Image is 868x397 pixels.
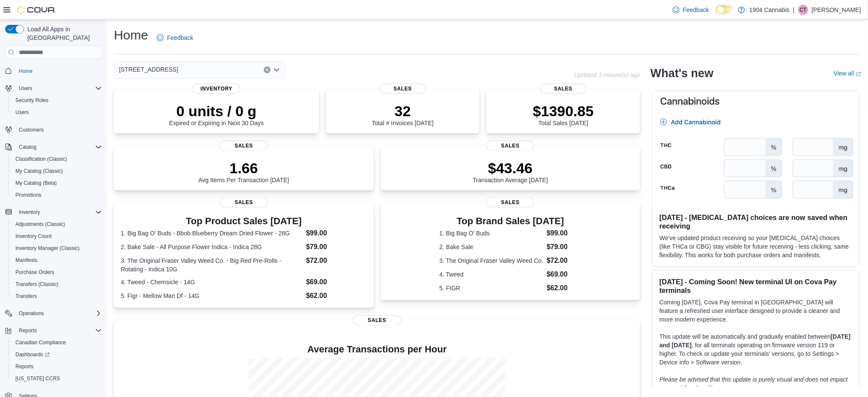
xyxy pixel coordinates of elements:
dd: $69.00 [547,269,582,280]
button: Manifests [9,254,105,266]
a: My Catalog (Beta) [12,178,60,188]
dd: $72.00 [306,256,367,266]
h3: Top Brand Sales [DATE] [439,216,582,226]
button: Operations [2,307,105,319]
span: Catalog [15,142,102,152]
dd: $72.00 [547,256,582,266]
span: Classification (Classic) [15,156,67,162]
button: Catalog [15,142,40,152]
span: My Catalog (Beta) [15,180,57,186]
button: Inventory [15,207,43,217]
span: Reports [12,361,102,372]
dt: 4. Tweed [439,270,543,279]
button: Clear input [264,66,271,73]
p: 0 units / 0 g [169,102,264,120]
span: Sales [220,197,268,208]
h3: Top Product Sales [DATE] [121,216,367,226]
dd: $79.00 [306,242,367,252]
button: [US_STATE] CCRS [9,373,105,385]
span: Inventory [15,207,102,217]
dd: $69.00 [306,277,367,287]
h1: Home [114,27,148,44]
span: Catalog [19,144,36,150]
span: Users [15,109,29,116]
span: Users [12,107,102,117]
p: 32 [372,102,433,120]
p: We've updated product receiving so your [MEDICAL_DATA] choices (like THCa or CBG) stay visible fo... [659,234,852,259]
dd: $79.00 [547,242,582,252]
p: Coming [DATE], Cova Pay terminal in [GEOGRAPHIC_DATA] will feature a refreshed user interface des... [659,298,852,324]
span: CT [800,5,807,15]
button: Transfers (Classic) [9,278,105,290]
span: Promotions [15,192,42,198]
span: My Catalog (Classic) [12,166,102,176]
span: Home [15,65,102,76]
dt: 3. The Original Fraser Valley Weed Co. [439,256,543,265]
a: Users [12,107,32,117]
a: Inventory Manager (Classic) [12,243,83,253]
a: Home [15,66,36,76]
button: My Catalog (Beta) [9,177,105,189]
h3: [DATE] - Coming Soon! New terminal UI on Cova Pay terminals [659,277,852,295]
span: Operations [15,308,102,319]
p: | [793,5,795,15]
button: Inventory Count [9,230,105,242]
span: Reports [15,325,102,336]
a: Customers [15,125,47,135]
span: Customers [15,124,102,135]
div: Transaction Average [DATE] [473,159,548,183]
span: Inventory Count [12,231,102,241]
span: [STREET_ADDRESS] [119,64,178,75]
em: Please be advised that this update is purely visual and does not impact payment functionality. [659,376,848,391]
p: 1904 Cannabis [749,5,790,15]
button: Reports [9,361,105,373]
span: Promotions [12,190,102,200]
a: Adjustments (Classic) [12,219,69,229]
span: Transfers [12,291,102,301]
span: My Catalog (Classic) [15,168,63,174]
a: Canadian Compliance [12,337,69,348]
a: Transfers (Classic) [12,279,62,289]
a: Reports [12,361,37,372]
p: 1.66 [198,159,289,177]
dt: 2. Bake Sale [439,243,543,251]
span: Sales [486,197,534,208]
span: Sales [220,141,268,151]
dt: 3. The Original Fraser Valley Weed Co. - Big Red Pre-Rolls - Rotating - Indica 10G [121,256,303,274]
input: Dark Mode [716,5,734,14]
span: Sales [353,315,401,325]
a: Feedback [153,29,197,46]
span: Transfers [15,293,37,300]
button: Open list of options [273,66,280,73]
a: Feedback [669,1,713,18]
span: Feedback [167,33,193,42]
span: Adjustments (Classic) [12,219,102,229]
dt: 4. Tweed - Chemsicle - 14G [121,278,303,286]
span: Adjustments (Classic) [15,221,65,228]
span: Users [15,83,102,93]
p: $1390.85 [533,102,594,120]
a: Dashboards [12,349,53,360]
a: Promotions [12,190,45,200]
span: Sales [380,84,426,94]
div: Cody Tomlinson [798,5,808,15]
p: This update will be automatically and gradually enabled between , for all terminals operating on ... [659,332,852,367]
span: Purchase Orders [12,267,102,277]
dt: 5. Figr - Mellow Man Df - 14G [121,292,303,300]
dt: 1. Big Bag O' Buds - Bbob Blueberry Dream Dried Flower - 28G [121,229,303,238]
h3: [DATE] - [MEDICAL_DATA] choices are now saved when receiving [659,213,852,230]
button: Inventory Manager (Classic) [9,242,105,254]
h4: Average Transactions per Hour [121,344,633,355]
a: Manifests [12,255,41,265]
h2: What's new [650,66,713,80]
button: Catalog [2,141,105,153]
img: Cova [17,6,56,14]
span: Purchase Orders [15,269,54,276]
span: [US_STATE] CCRS [15,375,60,382]
span: Inventory Manager (Classic) [12,243,102,253]
button: Classification (Classic) [9,153,105,165]
button: Reports [15,325,40,336]
svg: External link [856,72,861,77]
span: Inventory Count [15,233,52,240]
